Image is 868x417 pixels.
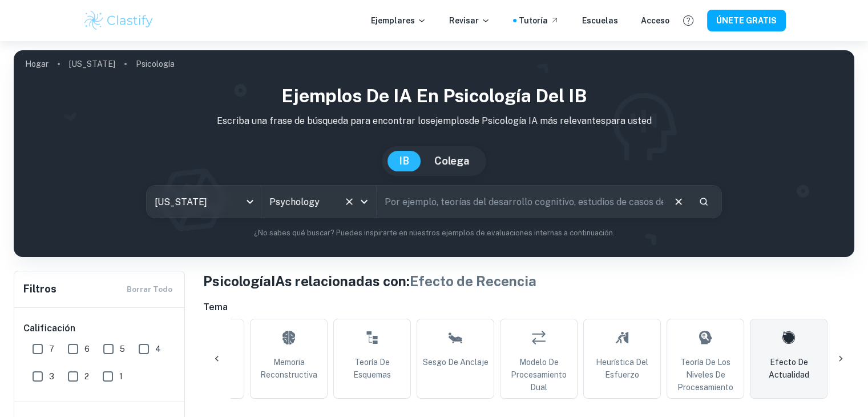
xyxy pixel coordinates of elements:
font: Teoría de esquemas [353,358,391,379]
font: ¿No sabes qué buscar? Puedes inspirarte en nuestros ejemplos de evaluaciones internas a continuac... [254,228,615,237]
font: 7 [49,344,54,354]
font: Memoria reconstructiva [260,358,317,379]
font: Acceso [641,16,669,25]
font: 4 [155,344,161,354]
font: [US_STATE] [155,197,207,207]
a: Escuelas [582,14,618,27]
a: Acceso [641,14,669,27]
font: Teoría de los niveles de procesamiento [677,358,733,392]
font: Psicología [203,273,271,289]
a: [US_STATE] [69,56,115,72]
font: Hogar [25,59,49,69]
font: Escriba una frase de búsqueda para encontrar los [217,115,430,126]
img: Logotipo de Clastify [83,9,155,32]
img: portada del perfil [14,50,854,257]
font: 1 [119,372,123,381]
font: Ejemplos de IA en Psicología del IB [281,85,587,106]
font: Calificación [23,323,75,334]
font: 2 [84,372,89,381]
button: Ayuda y comentarios [679,11,698,30]
font: Efecto de Recencia [410,273,536,289]
font: Modelo de procesamiento dual [511,358,567,392]
button: Claro [668,191,689,212]
font: de Psicología [469,115,526,126]
font: Efecto de actualidad [769,358,809,379]
font: Tema [203,302,228,312]
font: ÚNETE GRATIS [716,17,777,26]
font: 6 [84,344,90,354]
font: Colega [434,155,469,167]
font: Sesgo de anclaje [423,358,488,367]
button: Abierto [356,194,372,210]
font: Escuelas [582,16,618,25]
font: Filtros [23,283,56,295]
input: Por ejemplo, teorías del desarrollo cognitivo, estudios de casos de psicología anormal, experimen... [377,186,663,218]
font: para usted [605,115,652,126]
font: Revisar [449,16,479,25]
font: 5 [120,344,125,354]
font: [US_STATE] [69,59,115,69]
font: Psicología [136,59,175,69]
font: Tutoría [519,16,548,25]
button: Claro [341,194,357,210]
font: Ejemplares [371,16,415,25]
font: IA más relevantes [528,115,605,126]
font: 3 [49,372,54,381]
font: Heurística del esfuerzo [596,358,648,379]
font: IAs relacionadas con: [271,273,410,289]
button: Buscar [694,192,713,211]
button: ÚNETE GRATIS [707,10,786,31]
a: Hogar [25,56,49,72]
font: ejemplos [430,115,469,126]
a: Tutoría [519,14,559,27]
font: IB [399,155,409,167]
